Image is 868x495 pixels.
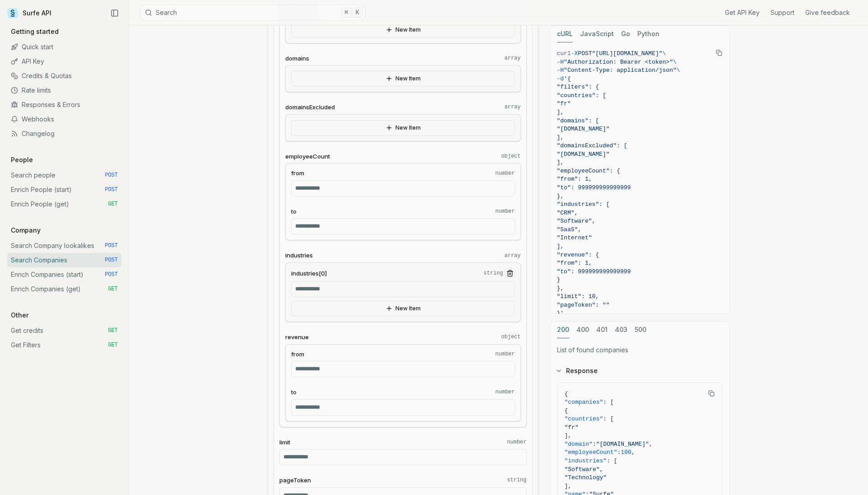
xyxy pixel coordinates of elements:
[105,172,118,179] span: POST
[7,238,121,253] a: Search Company lookalikes POST
[7,267,121,282] a: Enrich Companies (start) POST
[603,399,613,406] span: : [
[557,109,564,116] span: ],
[108,341,118,349] span: GET
[279,438,290,447] span: limit
[677,67,680,74] span: \
[495,388,515,396] code: number
[291,71,515,86] button: New Item
[7,83,121,98] a: Rate limits
[495,208,515,215] code: number
[7,338,121,352] a: Get Filters GET
[557,59,564,65] span: -H
[557,142,627,149] span: "domainsExcluded": [
[557,302,610,308] span: "pageToken": ""
[576,322,589,338] button: 400
[483,270,503,277] code: string
[557,134,564,141] span: ],
[285,251,313,260] span: industries
[637,26,659,42] button: Python
[565,458,607,464] span: "industries"
[507,439,526,446] code: number
[557,168,620,174] span: "employeeCount": {
[565,466,600,473] span: "Software"
[565,483,572,490] span: ],
[635,322,646,338] button: 500
[501,333,520,341] code: object
[291,269,327,278] span: industries[0]
[7,282,121,296] a: Enrich Companies (get) GET
[805,8,850,17] a: Give feedback
[603,416,613,422] span: : [
[615,322,627,338] button: 403
[596,322,608,338] button: 401
[557,100,571,107] span: "fr"
[565,407,568,414] span: {
[285,152,330,161] span: employeeCount
[631,449,635,456] span: ,
[565,432,572,439] span: ],
[705,387,718,400] button: Copy Text
[712,46,726,60] button: Copy Text
[105,257,118,264] span: POST
[578,50,592,57] span: POST
[505,268,515,278] button: Remove Item
[341,8,351,18] kbd: ⌘
[108,285,118,293] span: GET
[507,476,526,484] code: string
[771,8,794,17] a: Support
[557,252,599,258] span: "revenue": {
[557,75,564,82] span: -d
[557,218,596,224] span: "Software",
[557,92,606,99] span: "countries": [
[504,103,520,111] code: array
[291,207,297,216] span: to
[557,50,571,57] span: curl
[557,243,564,250] span: ],
[663,50,666,57] span: \
[105,186,118,193] span: POST
[7,6,51,20] a: Surfe API
[557,285,564,292] span: },
[621,26,630,42] button: Go
[571,50,578,57] span: -X
[285,54,309,63] span: domains
[7,226,44,235] p: Company
[580,26,614,42] button: JavaScript
[495,170,515,177] code: number
[108,327,118,334] span: GET
[565,416,603,422] span: "countries"
[504,55,520,62] code: array
[7,40,121,54] a: Quick start
[607,458,617,464] span: : [
[557,234,592,241] span: "Internet"
[7,253,121,267] a: Search Companies POST
[105,242,118,249] span: POST
[557,159,564,166] span: ],
[557,117,599,124] span: "domains": [
[557,176,592,182] span: "from": 1,
[600,466,603,473] span: ,
[557,84,599,90] span: "filters": {
[7,182,121,197] a: Enrich People (start) POST
[557,346,722,355] p: List of found companies
[617,449,621,456] span: :
[673,59,677,65] span: \
[7,27,62,36] p: Getting started
[291,169,304,177] span: from
[7,168,121,182] a: Search people POST
[7,54,121,69] a: API Key
[7,98,121,112] a: Responses & Errors
[557,151,610,158] span: "[DOMAIN_NAME]"
[353,8,362,18] kbd: K
[725,8,760,17] a: Get API Key
[557,67,564,74] span: -H
[557,210,578,216] span: "CRM",
[285,333,309,341] span: revenue
[565,399,603,406] span: "companies"
[495,350,515,358] code: number
[557,226,582,233] span: "SaaS",
[7,69,121,83] a: Credits & Quotas
[565,474,607,481] span: "Technology"
[565,449,617,456] span: "employeeCount"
